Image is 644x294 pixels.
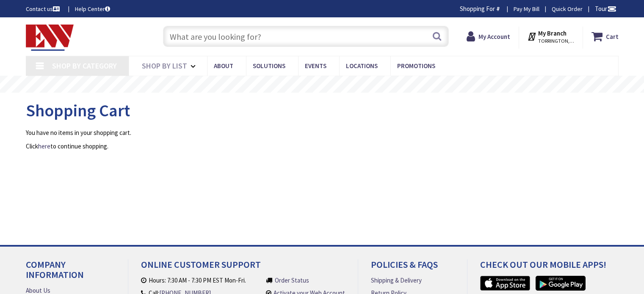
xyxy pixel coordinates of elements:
[245,80,400,89] rs-layer: Free Same Day Pickup at 19 Locations
[75,5,110,13] a: Help Center
[371,259,454,276] h4: Policies & FAQs
[26,25,74,51] img: Electrical Wholesalers, Inc.
[26,101,619,120] h1: Shopping Cart
[52,61,117,71] span: Shop By Category
[141,259,345,276] h4: Online Customer Support
[478,33,510,41] strong: My Account
[214,62,233,70] span: About
[496,5,500,13] strong: #
[591,29,619,44] a: Cart
[26,5,61,13] a: Contact us
[26,128,619,137] p: You have no items in your shopping cart.
[467,29,510,44] a: My Account
[538,29,567,37] strong: My Branch
[275,276,309,285] a: Order Status
[606,29,619,44] strong: Cart
[26,142,619,151] p: Click to continue shopping.
[253,62,285,70] span: Solutions
[305,62,326,70] span: Events
[26,259,115,286] h4: Company Information
[142,61,187,71] span: Shop By List
[552,5,583,13] a: Quick Order
[527,29,574,44] div: My Branch TORRINGTON, [GEOGRAPHIC_DATA]
[397,62,435,70] span: Promotions
[538,38,574,44] span: TORRINGTON, [GEOGRAPHIC_DATA]
[141,276,258,285] li: Hours: 7:30 AM - 7:30 PM EST Mon-Fri.
[371,276,422,285] a: Shipping & Delivery
[460,5,495,13] span: Shopping For
[595,5,616,13] span: Tour
[480,259,625,276] h4: Check out Our Mobile Apps!
[514,5,539,13] a: Pay My Bill
[163,26,449,47] input: What are you looking for?
[346,62,378,70] span: Locations
[38,142,50,151] a: here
